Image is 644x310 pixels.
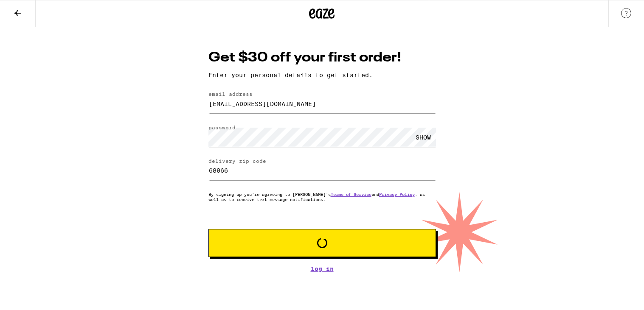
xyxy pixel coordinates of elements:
[208,48,436,67] h1: Get $30 off your first order!
[5,6,61,13] span: Hi. Need any help?
[379,192,415,197] a: Privacy Policy
[208,125,236,130] label: password
[331,192,371,197] a: Terms of Service
[411,128,436,147] div: SHOW
[208,91,253,97] label: email address
[208,192,436,202] p: By signing up you're agreeing to [PERSON_NAME]'s and , as well as to receive text message notific...
[208,158,266,164] label: delivery zip code
[208,265,436,272] a: Log In
[208,94,436,113] input: email address
[208,72,436,78] p: Enter your personal details to get started.
[208,161,436,180] input: delivery zip code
